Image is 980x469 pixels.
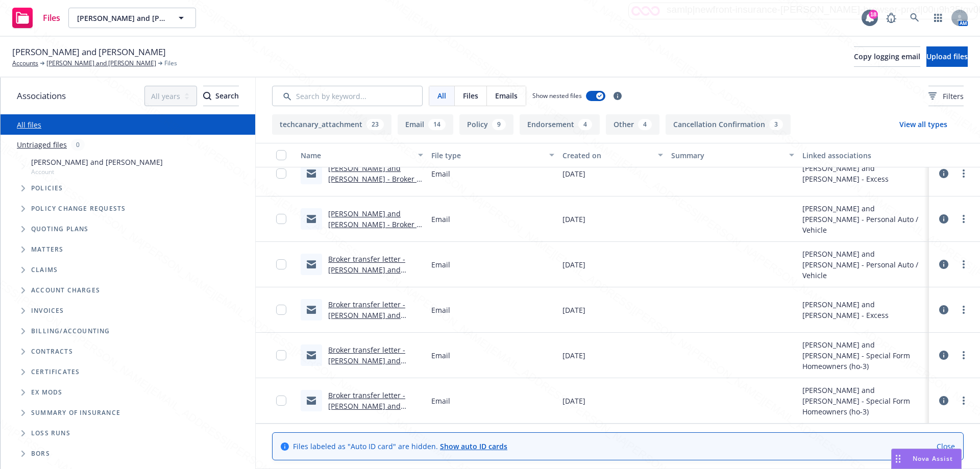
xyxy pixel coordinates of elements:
[31,246,63,253] span: Matters
[276,168,286,179] input: Toggle Row Selected
[1,321,255,464] div: Folder Tree Example
[926,52,968,61] span: Upload files
[276,396,286,406] input: Toggle Row Selected
[928,91,964,102] span: Filters
[926,46,968,67] button: Upload files
[46,59,156,68] a: [PERSON_NAME] and [PERSON_NAME]
[904,8,925,28] a: Search
[802,249,925,281] div: [PERSON_NAME] and [PERSON_NAME] - Personal Auto / Vehicle
[297,143,427,167] button: Name
[31,389,62,396] span: Ex Mods
[1,155,255,321] div: Tree Example
[854,46,920,67] button: Copy logging email
[398,114,453,135] button: Email
[802,385,925,417] div: [PERSON_NAME] and [PERSON_NAME] - Special Form Homeowners (ho-3)
[31,267,58,273] span: Claims
[671,150,782,161] div: Summary
[203,86,239,106] div: Search
[328,300,405,331] a: Broker transfer letter - [PERSON_NAME] and [PERSON_NAME]
[328,163,423,194] a: [PERSON_NAME] and [PERSON_NAME] - Broker of Record
[958,394,970,407] a: more
[276,150,286,160] input: Select all
[798,143,929,167] button: Linked associations
[431,350,450,361] span: Email
[431,214,450,225] span: Email
[802,163,925,184] div: [PERSON_NAME] and [PERSON_NAME] - Excess
[558,143,668,167] button: Created on
[883,114,964,135] button: View all types
[431,305,450,315] span: Email
[293,441,507,452] span: Files labeled as "Auto ID card" are hidden.
[31,287,100,293] span: Account charges
[12,45,166,59] span: [PERSON_NAME] and [PERSON_NAME]
[203,86,239,106] button: SearchSearch
[328,209,423,240] a: [PERSON_NAME] and [PERSON_NAME] - Broker of Record
[459,114,513,135] button: Policy
[272,86,423,106] input: Search by keyword...
[913,454,953,463] span: Nova Assist
[366,119,384,130] div: 23
[31,410,120,416] span: Summary of insurance
[328,254,405,285] a: Broker transfer letter - [PERSON_NAME] and [PERSON_NAME]
[276,350,286,360] input: Toggle Row Selected
[892,449,904,468] div: Drag to move
[562,214,585,225] span: [DATE]
[881,8,901,28] a: Report a Bug
[68,8,196,28] button: [PERSON_NAME] and [PERSON_NAME]
[437,90,446,101] span: All
[495,90,518,101] span: Emails
[272,114,391,135] button: techcanary_attachment
[31,308,64,314] span: Invoices
[666,114,791,135] button: Cancellation Confirmation
[31,369,80,375] span: Certificates
[31,328,110,334] span: Billing/Accounting
[276,214,286,224] input: Toggle Row Selected
[12,59,38,68] a: Accounts
[328,390,405,422] a: Broker transfer letter - [PERSON_NAME] and [PERSON_NAME]
[77,13,165,23] span: [PERSON_NAME] and [PERSON_NAME]
[463,90,478,101] span: Files
[958,304,970,316] a: more
[869,10,878,19] div: 18
[276,305,286,315] input: Toggle Row Selected
[301,150,412,161] div: Name
[562,305,585,315] span: [DATE]
[31,185,63,191] span: Policies
[17,139,67,150] a: Untriaged files
[606,114,659,135] button: Other
[17,120,41,130] a: All files
[31,226,89,232] span: Quoting plans
[578,119,592,130] div: 4
[562,350,585,361] span: [DATE]
[532,91,582,100] span: Show nested files
[854,52,920,61] span: Copy logging email
[802,203,925,235] div: [PERSON_NAME] and [PERSON_NAME] - Personal Auto / Vehicle
[203,92,211,100] svg: Search
[958,349,970,361] a: more
[17,89,66,103] span: Associations
[31,451,50,457] span: BORs
[943,91,964,102] span: Filters
[802,339,925,372] div: [PERSON_NAME] and [PERSON_NAME] - Special Form Homeowners (ho-3)
[431,150,543,161] div: File type
[427,143,558,167] button: File type
[891,449,962,469] button: Nova Assist
[31,349,73,355] span: Contracts
[802,150,925,161] div: Linked associations
[492,119,506,130] div: 9
[8,4,64,32] a: Files
[802,299,925,320] div: [PERSON_NAME] and [PERSON_NAME] - Excess
[562,259,585,270] span: [DATE]
[431,396,450,406] span: Email
[958,167,970,180] a: more
[958,258,970,270] a: more
[71,139,85,151] div: 0
[428,119,446,130] div: 14
[928,8,948,28] a: Switch app
[328,345,405,376] a: Broker transfer letter - [PERSON_NAME] and [PERSON_NAME]
[31,430,70,436] span: Loss Runs
[667,143,798,167] button: Summary
[520,114,600,135] button: Endorsement
[928,86,964,106] button: Filters
[958,213,970,225] a: more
